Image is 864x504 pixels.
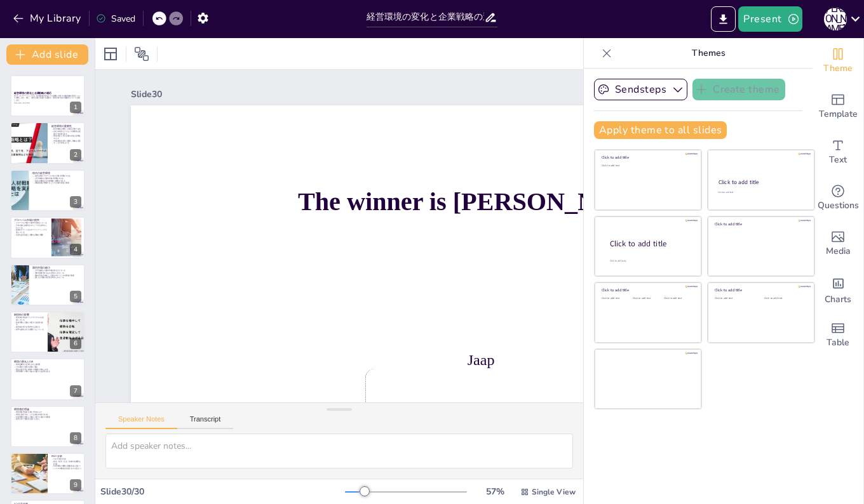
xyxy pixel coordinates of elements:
[14,413,81,416] p: 環境に適応することで企業の存続が決まる
[664,297,692,300] div: Click to add text
[70,196,81,208] div: 3
[718,191,802,194] div: Click to add text
[711,6,736,32] button: Export to PowerPoint
[51,467,81,470] p: リスクや機会を特定するのに役立つ
[480,486,510,498] div: 57 %
[715,222,806,227] div: Click to add title
[594,79,687,100] button: Sendsteps
[813,129,863,175] div: Add text boxes
[32,274,81,277] p: 熟年世代を対象とした製品やサービスの開発が重要
[825,293,851,307] span: Charts
[824,8,847,30] div: [PERSON_NAME]
[819,107,858,121] span: Template
[813,312,863,358] div: Add a table
[365,369,597,499] div: 200
[14,328,44,331] p: 競争を激化させる要因となっている
[10,358,85,400] div: 7
[32,182,81,184] p: 環境要因を理解することが企業の成長に重要
[738,6,802,32] button: Present
[14,361,81,364] p: 環境の悪化とCSR
[813,221,863,267] div: Add images, graphics, shapes or video
[14,91,51,95] strong: 経営環境の変化と企業戦略の適応
[14,411,81,413] p: 環境適応理論が企業に求めるもの
[32,269,81,272] p: 少子高齢化が国内市場を縮小させている
[32,175,81,177] p: 経済活動のグローバル化が企業に影響を与える
[10,406,85,448] div: 8
[14,366,81,369] p: CSR活動が企業の評価に直結
[10,453,85,494] div: 9
[617,38,800,69] p: Themes
[32,276,81,279] p: 新たな労働力の活用が求められている
[823,62,853,76] span: Theme
[51,124,81,128] p: 経営環境の重要性
[602,288,692,293] div: Click to add title
[602,155,692,160] div: Click to add title
[14,225,48,229] p: 日本企業は効率化やスピード化を求められている
[826,244,851,258] span: Media
[51,458,81,461] p: PEST分析の目的
[715,288,806,293] div: Click to add title
[70,149,81,161] div: 2
[14,102,81,104] p: Generated with [URL]
[813,84,863,129] div: Add ready made slides
[14,368,81,371] p: 製品の安全性と健康への配慮が求められる
[70,479,81,491] div: 9
[14,95,81,102] p: 本プレゼンテーションでは、経営環境の変化とその影響に対する企業戦略の適応について考察します。特に、現代企業が直面する課題や、環境分析手法の重要性について説明します。
[818,199,859,213] span: Questions
[32,266,81,270] p: 国内市場の縮小
[70,338,81,349] div: 6
[14,408,81,411] p: 環境適応理論
[14,364,81,366] p: 地球温暖化が企業に与える影響
[10,311,85,353] div: https://cdn.sendsteps.com/images/logo/sendsteps_logo_white.pnghttps://cdn.sendsteps.com/images/lo...
[51,130,81,135] p: 自社の内部だけでなく外部環境も把握する必要がある
[367,8,485,27] input: Insert title
[692,79,785,100] button: Create theme
[610,259,690,262] div: Click to add body
[100,44,121,64] div: Layout
[96,13,135,25] div: Saved
[824,6,847,32] button: [PERSON_NAME]
[14,317,44,321] p: 新技術が製品のライフサイクルを短縮している
[14,222,48,225] p: グローバル市場での競争が激化している
[813,38,863,84] div: Change the overall theme
[70,102,81,113] div: 1
[51,139,81,143] p: 市場の動向を常に観察し戦略を見直すことが求められる
[70,244,81,255] div: 4
[10,8,86,29] button: My Library
[51,454,81,458] p: PEST分析
[813,267,863,312] div: Add charts and graphs
[14,218,48,222] p: グローバル市場の競争
[10,264,85,306] div: https://cdn.sendsteps.com/images/logo/sendsteps_logo_white.pnghttps://cdn.sendsteps.com/images/lo...
[177,415,234,429] button: Transcript
[51,128,81,130] p: 経営戦略は環境への適応行動である
[532,487,576,497] span: Single View
[51,465,81,468] p: 外部環境の理解が戦略策定に役立つ
[10,75,85,117] div: https://cdn.sendsteps.com/images/logo/sendsteps_logo_white.pnghttps://cdn.sendsteps.com/images/lo...
[829,153,847,167] span: Text
[14,326,44,328] p: 新技術の導入が競争力を高める
[10,122,85,164] div: https://cdn.sendsteps.com/images/logo/sendsteps_logo_white.pnghttps://cdn.sendsteps.com/images/lo...
[32,272,81,274] p: 海外需要の取り込みが求められている
[32,177,81,180] p: 少子高齢化が国内市場に影響を与える
[827,336,849,350] span: Table
[14,234,48,236] p: 迅速な意思決定と柔軟な戦略が重要
[602,297,630,300] div: Click to add text
[70,432,81,444] div: 8
[719,178,803,186] div: Click to add title
[131,187,831,216] h4: The winner is [PERSON_NAME]
[813,175,863,221] div: Get real-time input from your audience
[14,313,44,317] p: 新技術の影響
[32,180,81,182] p: 社会の成熟化が企業戦略に影響を与える
[51,460,81,465] p: 政治、経済、社会、技術の各要因を評価
[365,351,597,369] div: Jaap
[70,385,81,397] div: 7
[100,486,345,498] div: Slide 30 / 30
[32,171,81,175] p: 現代の経営環境
[633,297,661,300] div: Click to add text
[70,291,81,302] div: 5
[105,415,177,429] button: Speaker Notes
[610,238,691,249] div: Click to add title
[10,169,85,211] div: https://cdn.sendsteps.com/images/logo/sendsteps_logo_white.pnghttps://cdn.sendsteps.com/images/lo...
[10,216,85,258] div: https://cdn.sendsteps.com/images/logo/sendsteps_logo_white.pnghttps://cdn.sendsteps.com/images/lo...
[602,164,692,168] div: Click to add text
